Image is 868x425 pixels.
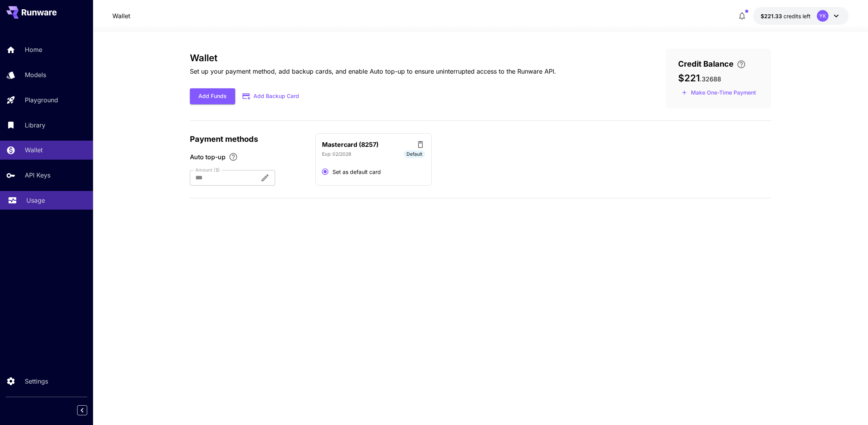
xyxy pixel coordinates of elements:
p: Wallet [25,145,43,155]
p: Home [25,45,42,54]
span: $221 [678,72,700,84]
p: API Keys [25,170,50,180]
button: Collapse sidebar [77,405,87,415]
button: Enter your card details and choose an Auto top-up amount to avoid service interruptions. We'll au... [734,60,749,69]
p: Playground [25,95,58,105]
span: Credit Balance [678,58,734,70]
span: Default [404,151,425,158]
p: Mastercard (8257) [322,140,379,149]
div: $221.32688 [761,12,811,20]
p: Usage [26,196,45,205]
p: Exp: 02/2028 [322,151,351,158]
div: Collapse sidebar [83,403,93,417]
div: YK [817,10,828,22]
p: Settings [25,377,48,386]
h3: Wallet [190,53,556,64]
label: Amount ($) [195,167,220,173]
button: $221.32688YK [753,7,849,25]
p: Payment methods [190,133,306,145]
span: Set as default card [332,168,381,176]
button: Make a one-time, non-recurring payment [678,87,759,99]
button: Enable Auto top-up to ensure uninterrupted service. We'll automatically bill the chosen amount wh... [226,152,241,162]
nav: breadcrumb [112,11,130,21]
p: Models [25,70,46,79]
span: credits left [784,13,811,19]
button: Add Backup Card [235,89,307,104]
span: $221.33 [761,13,784,19]
p: Set up your payment method, add backup cards, and enable Auto top-up to ensure uninterrupted acce... [190,67,556,76]
button: Add Funds [190,88,235,104]
a: Wallet [112,11,130,21]
span: Auto top-up [190,152,226,162]
span: . 32688 [700,75,721,83]
p: Library [25,120,45,130]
